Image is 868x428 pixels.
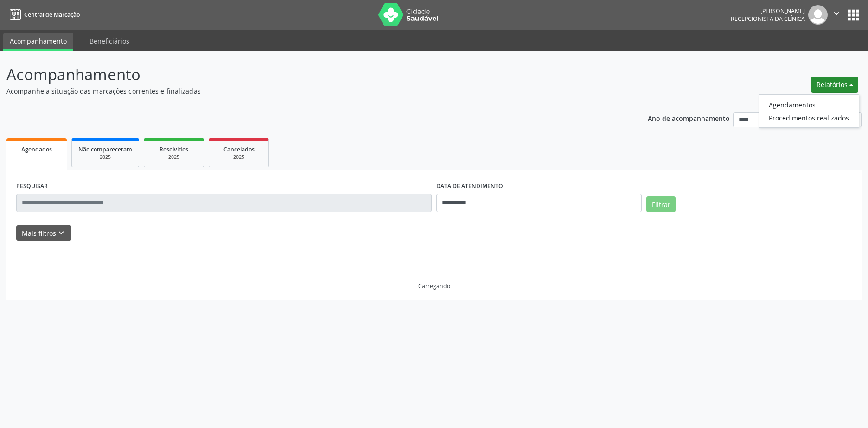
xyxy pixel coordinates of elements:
p: Ano de acompanhamento [648,112,730,124]
span: Não compareceram [78,145,132,153]
button: Relatórios [811,77,858,93]
button: Mais filtroskeyboard_arrow_down [16,225,71,241]
div: 2025 [78,154,132,161]
p: Acompanhe a situação das marcações correntes e finalizadas [6,86,605,96]
label: DATA DE ATENDIMENTO [436,179,503,194]
span: Recepcionista da clínica [731,15,805,23]
p: Acompanhamento [6,63,605,86]
a: Beneficiários [83,33,136,49]
div: 2025 [216,154,262,161]
a: Central de Marcação [6,7,80,22]
i: keyboard_arrow_down [56,228,66,238]
label: PESQUISAR [16,179,48,194]
a: Acompanhamento [3,33,73,51]
div: [PERSON_NAME] [731,7,805,15]
a: Procedimentos realizados [759,111,859,124]
a: Agendamentos [759,98,859,111]
button:  [828,5,845,25]
button: apps [845,7,862,23]
button: Filtrar [646,196,676,212]
span: Resolvidos [160,145,188,153]
i:  [831,8,842,19]
div: Carregando [418,282,450,290]
ul: Relatórios [759,94,859,128]
span: Central de Marcação [24,11,80,19]
div: 2025 [151,154,197,161]
span: Agendados [21,145,52,153]
span: Cancelados [223,145,255,153]
img: img [808,5,828,25]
